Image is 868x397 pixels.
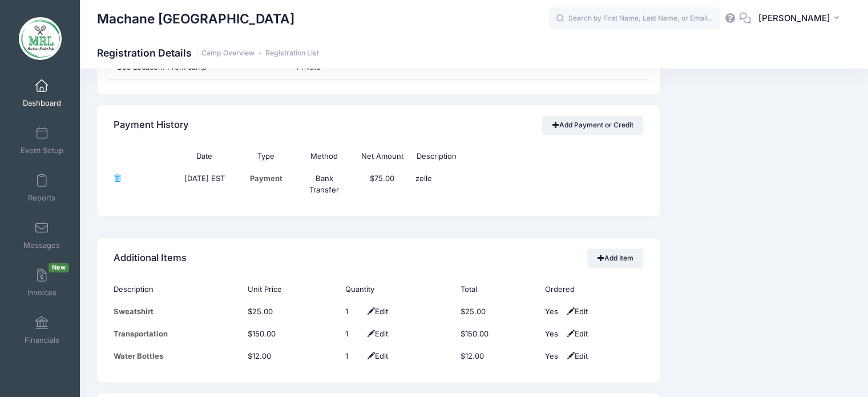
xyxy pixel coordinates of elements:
span: Invoices [27,288,56,298]
a: InvoicesNew [15,263,69,303]
span: Financials [25,335,59,345]
a: Messages [15,215,69,255]
h1: Registration Details [97,47,319,59]
span: Edit [365,307,388,316]
td: [DATE] EST [172,167,237,201]
a: Camp Overview [201,49,255,58]
td: Sweatshirt [114,300,242,323]
span: Reports [28,193,55,203]
th: Net Amount [353,145,411,167]
span: New [49,263,69,272]
h1: Machane [GEOGRAPHIC_DATA] [97,6,294,32]
th: Method [295,145,353,167]
span: Edit [564,329,587,338]
span: Edit [365,351,388,360]
td: Bank Transfer [295,167,353,201]
div: Click Pencil to edit... [345,351,362,362]
td: $150.00 [455,323,539,345]
td: Water Bottles [114,345,242,367]
a: Reports [15,168,69,208]
td: $12.00 [242,345,340,367]
div: Click Pencil to edit... [345,328,362,340]
th: Date [172,145,237,167]
span: Event Setup [21,146,63,155]
button: [PERSON_NAME] [751,6,851,32]
th: Quantity [340,278,455,300]
span: Edit [564,351,587,360]
td: $25.00 [242,300,340,323]
td: $25.00 [455,300,539,323]
div: Yes [544,328,562,340]
th: Unit Price [242,278,340,300]
th: Total [455,278,539,300]
th: Description [114,278,242,300]
th: Description [411,145,585,167]
input: Search by First Name, Last Name, or Email... [549,7,720,30]
th: Type [237,145,296,167]
td: Payment [237,167,296,201]
a: Event Setup [15,121,69,161]
a: Add Payment or Credit [542,115,643,135]
h4: Additional Items [114,242,187,274]
a: Dashboard [15,73,69,113]
img: Machane Racket Lake [19,17,62,60]
td: $75.00 [353,167,411,201]
div: Click Pencil to edit... [345,306,362,318]
span: Dashboard [23,98,61,108]
td: Transportation [114,323,242,345]
td: zelle [411,167,585,201]
span: Edit [365,329,388,338]
div: Yes [544,351,562,362]
span: Messages [23,240,60,250]
a: Registration List [265,49,319,58]
td: $12.00 [455,345,539,367]
a: Add Item [587,248,643,268]
span: [PERSON_NAME] [758,12,830,25]
h4: Payment History [114,109,189,142]
th: Ordered [539,278,643,300]
span: Edit [564,307,587,316]
td: $150.00 [242,323,340,345]
div: Yes [544,306,562,318]
a: Financials [15,310,69,350]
